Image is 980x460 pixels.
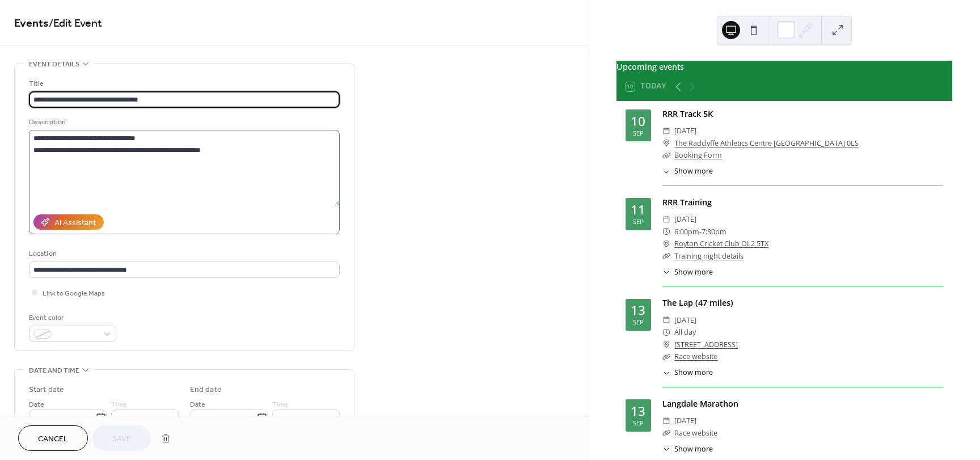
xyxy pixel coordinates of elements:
[14,12,49,35] a: Events
[662,398,738,409] a: Langdale Marathon
[674,428,717,438] a: Race website
[674,326,696,338] span: All day
[699,226,702,238] span: -
[616,61,952,73] div: Upcoming events
[662,213,670,225] div: ​
[29,248,337,260] div: Location
[49,12,102,35] span: / Edit Event
[674,339,738,351] a: [STREET_ADDRESS]
[29,116,337,128] div: Description
[662,444,713,455] button: ​Show more
[633,420,644,426] div: Sep
[662,166,713,177] button: ​Show more
[674,213,696,225] span: [DATE]
[674,415,696,427] span: [DATE]
[662,267,713,278] button: ​Show more
[33,214,104,230] button: AI Assistant
[631,304,645,317] div: 13
[29,78,337,90] div: Title
[29,312,114,324] div: Event color
[633,130,644,136] div: Sep
[662,427,670,439] div: ​
[29,58,79,70] span: Event details
[190,384,222,396] div: End date
[674,314,696,326] span: [DATE]
[662,368,670,378] div: ​
[674,251,744,261] a: Training night details
[272,399,288,411] span: Time
[190,399,205,411] span: Date
[662,339,670,351] div: ​
[633,319,644,325] div: Sep
[674,444,713,455] span: Show more
[633,218,644,225] div: Sep
[674,137,859,149] a: The Radclyffe Athletics Centre [GEOGRAPHIC_DATA] 0LS
[662,166,670,177] div: ​
[29,384,64,396] div: Start date
[674,238,768,250] a: Royton Cricket Club OL2 5TX
[662,108,713,119] a: RRR Track 5K
[674,267,713,278] span: Show more
[674,150,722,160] a: Booking Form
[631,115,645,128] div: 10
[29,399,44,411] span: Date
[674,368,713,378] span: Show more
[674,166,713,177] span: Show more
[662,125,670,137] div: ​
[662,238,670,250] div: ​
[111,399,127,411] span: Time
[662,326,670,338] div: ​
[662,226,670,238] div: ​
[38,433,68,445] span: Cancel
[674,125,696,137] span: [DATE]
[29,365,79,377] span: Date and time
[662,297,733,308] a: The Lap (47 miles)
[662,149,670,161] div: ​
[631,405,645,418] div: 13
[662,267,670,278] div: ​
[43,288,105,299] span: Link to Google Maps
[631,204,645,217] div: 11
[18,425,88,451] button: Cancel
[662,444,670,455] div: ​
[662,415,670,427] div: ​
[662,368,713,378] button: ​Show more
[662,197,712,208] a: RRR Training
[662,137,670,149] div: ​
[662,314,670,326] div: ​
[702,226,726,238] span: 7:30pm
[662,250,670,262] div: ​
[674,352,717,361] a: Race website
[674,226,699,238] span: 6:00pm
[54,217,96,229] div: AI Assistant
[662,351,670,362] div: ​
